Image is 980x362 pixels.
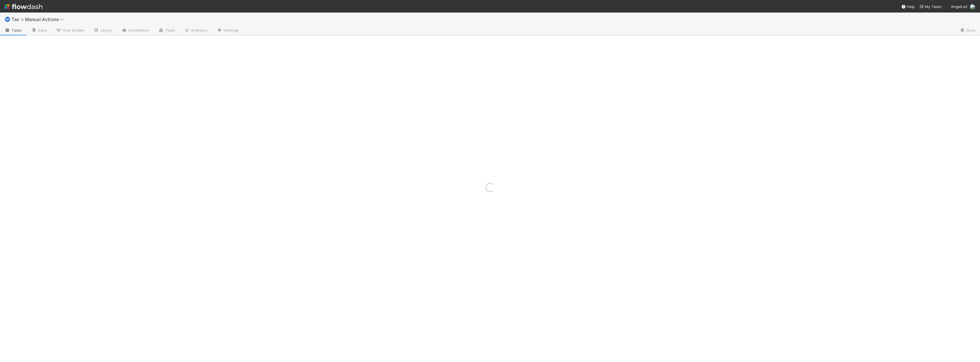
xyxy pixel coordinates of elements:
[970,4,975,10] img: avatar_85833754-9fc2-4f19-a44b-7938606ee299.png
[919,4,942,9] a: My Tasks
[951,4,967,9] span: AngelList
[901,4,915,9] div: Help
[5,2,42,11] img: logo-inverted-e16ddd16eac7371096b0.svg
[919,4,942,9] span: My Tasks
